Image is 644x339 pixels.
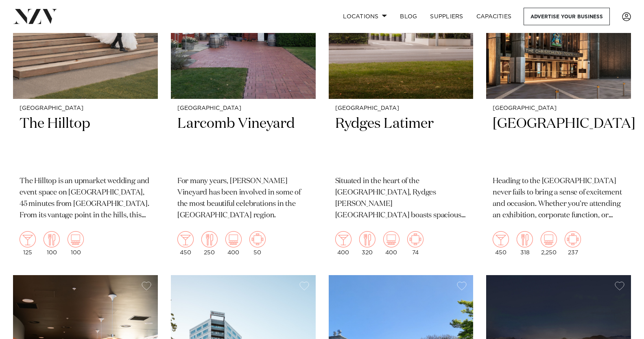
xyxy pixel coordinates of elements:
h2: Rydges Latimer [335,115,467,170]
div: 74 [407,231,424,256]
img: cocktail.png [335,231,351,247]
img: theatre.png [383,231,399,247]
img: dining.png [201,231,218,247]
img: meeting.png [565,231,581,247]
h2: The Hilltop [20,115,151,170]
div: 50 [249,231,266,256]
small: [GEOGRAPHIC_DATA] [177,105,309,112]
div: 100 [44,231,60,256]
div: 318 [517,231,533,256]
div: 450 [177,231,194,256]
a: SUPPLIERS [424,8,469,25]
a: Capacities [470,8,518,25]
small: [GEOGRAPHIC_DATA] [493,105,624,112]
img: theatre.png [68,231,84,247]
div: 400 [335,231,351,256]
small: [GEOGRAPHIC_DATA] [20,105,151,112]
div: 125 [20,231,36,256]
div: 450 [493,231,509,256]
img: nzv-logo.png [13,9,57,24]
img: dining.png [359,231,375,247]
img: cocktail.png [177,231,194,247]
img: theatre.png [541,231,557,247]
div: 250 [201,231,218,256]
a: Advertise your business [524,8,610,25]
a: Locations [336,8,393,25]
div: 2,250 [541,231,557,256]
img: cocktail.png [20,231,36,247]
img: meeting.png [249,231,266,247]
p: For many years, [PERSON_NAME] Vineyard has been involved in some of the most beautiful celebratio... [177,176,309,221]
div: 400 [383,231,399,256]
div: 237 [565,231,581,256]
a: BLOG [393,8,424,25]
img: dining.png [517,231,533,247]
div: 400 [225,231,242,256]
p: Heading to the [GEOGRAPHIC_DATA] never fails to bring a sense of excitement and occasion. Whether... [493,176,624,221]
h2: [GEOGRAPHIC_DATA] [493,115,624,170]
small: [GEOGRAPHIC_DATA] [335,105,467,112]
div: 100 [68,231,84,256]
img: theatre.png [225,231,242,247]
img: dining.png [44,231,60,247]
div: 320 [359,231,375,256]
p: Situated in the heart of the [GEOGRAPHIC_DATA], Rydges [PERSON_NAME] [GEOGRAPHIC_DATA] boasts spa... [335,176,467,221]
h2: Larcomb Vineyard [177,115,309,170]
p: The Hilltop is an upmarket wedding and event space on [GEOGRAPHIC_DATA], 45 minutes from [GEOGRAP... [20,176,151,221]
img: meeting.png [407,231,424,247]
img: cocktail.png [493,231,509,247]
